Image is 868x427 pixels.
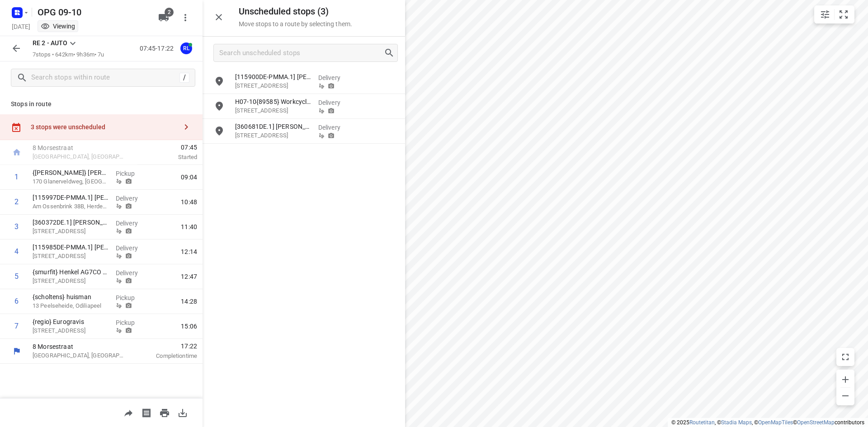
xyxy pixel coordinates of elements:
[758,419,793,426] a: OpenMapTiles
[116,318,149,327] p: Pickup
[179,73,189,83] div: /
[181,297,197,306] span: 14:28
[33,317,108,326] p: {regio} Eurogravis
[31,71,179,85] input: Search stops within route
[137,352,197,361] p: Completion time
[181,272,197,281] span: 12:47
[318,73,352,82] p: Delivery
[671,419,864,426] li: © 2025 , © , © © contributors
[116,293,149,302] p: Pickup
[14,272,19,281] div: 5
[33,277,108,286] p: 67 Henkelstraße, Düsseldorf
[14,173,19,181] div: 1
[33,218,108,227] p: [360372DE.1] Janine Scheurenberg
[116,219,149,228] p: Delivery
[116,194,149,203] p: Delivery
[14,197,19,206] div: 2
[814,5,854,23] div: small contained button group
[11,99,192,109] p: Stops in route
[116,268,149,277] p: Delivery
[33,326,108,335] p: [STREET_ADDRESS]
[41,22,75,31] div: You are currently in view mode. To make any changes, go to edit project.
[721,419,752,426] a: Stadia Maps
[33,243,108,252] p: [115985DE-PMMA.1] Bert Ziberi
[14,247,19,256] div: 4
[33,193,108,202] p: [115997DE-PMMA.1] Evelyn Mann-Huhn
[33,301,108,310] p: 13 Peelseheide, Odiliapeel
[239,6,352,17] h5: Unscheduled stops ( 3 )
[318,98,352,107] p: Delivery
[235,97,311,106] p: H07-10{89585} Workcycles (Lijnbaangr.)
[14,222,19,231] div: 3
[235,106,311,115] p: [STREET_ADDRESS]
[155,9,173,27] button: 2
[176,9,194,27] button: More
[137,143,197,152] span: 07:45
[235,131,311,140] p: [STREET_ADDRESS]
[181,322,197,331] span: 15:06
[235,72,311,81] p: [115900DE-PMMA.1] [PERSON_NAME]
[235,122,311,131] p: [360681DE.1] [PERSON_NAME]
[33,168,108,177] p: {Nijhoff} Marcel Kleen Scholten
[14,322,19,330] div: 7
[203,69,405,426] div: grid
[384,47,397,58] div: Search
[165,8,174,17] span: 2
[33,177,108,186] p: 170 Glanerveldweg, [GEOGRAPHIC_DATA]
[235,81,311,90] p: [STREET_ADDRESS]
[33,351,127,360] p: [GEOGRAPHIC_DATA], [GEOGRAPHIC_DATA]
[33,143,127,152] p: 8 Morsestraat
[318,123,352,132] p: Delivery
[137,408,156,417] span: Print shipping labels
[33,267,108,277] p: {smurfit} Henkel AG7CO KGaA
[181,247,197,256] span: 12:14
[137,342,197,351] span: 17:22
[137,153,197,162] p: Started
[835,5,853,23] button: Fit zoom
[181,173,197,182] span: 09:04
[816,5,834,23] button: Map settings
[797,419,835,426] a: OpenStreetMap
[174,408,192,417] span: Download route
[31,123,177,131] div: 3 stops were unscheduled
[181,197,197,206] span: 10:48
[116,169,149,178] p: Pickup
[33,202,108,211] p: Am Ossenbrink 38B, Herdecke
[33,38,67,48] p: RE 2 - AUTO
[140,44,177,53] p: 07:45-17:22
[181,222,197,231] span: 11:40
[239,20,352,28] p: Move stops to a route by selecting them.
[210,8,228,26] button: Close
[119,408,137,417] span: Share route
[33,227,108,236] p: [STREET_ADDRESS]
[33,152,127,161] p: [GEOGRAPHIC_DATA], [GEOGRAPHIC_DATA]
[156,408,174,417] span: Print route
[33,292,108,301] p: {scholtens} huisman
[33,252,108,261] p: Schönfelder Weg 13, Solingen
[33,51,104,59] p: 7 stops • 642km • 9h36m • 7u
[116,244,149,253] p: Delivery
[689,419,715,426] a: Routetitan
[14,297,19,305] div: 6
[33,342,127,351] p: 8 Morsestraat
[219,46,384,60] input: Search unscheduled stops
[177,44,195,52] span: Assigned to Remco Lemke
